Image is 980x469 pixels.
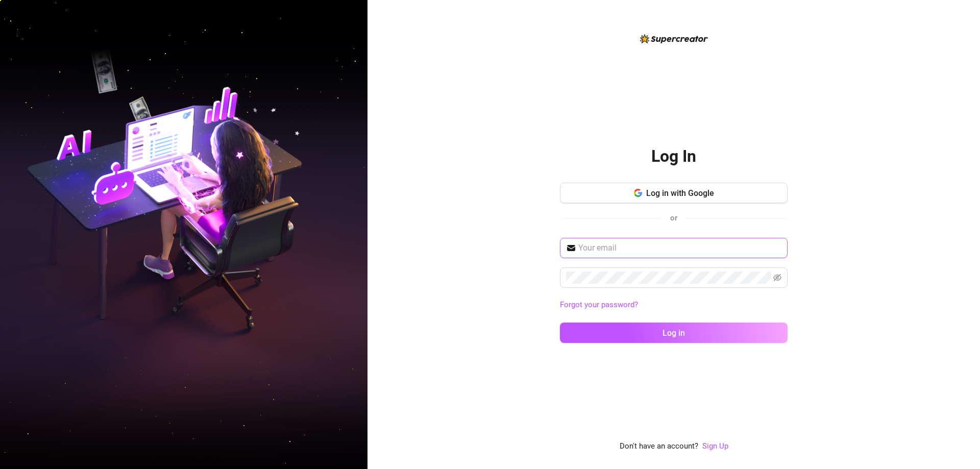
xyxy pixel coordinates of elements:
span: or [670,213,677,223]
a: Forgot your password? [560,300,638,309]
button: Log in [560,323,788,343]
span: Log in [663,328,685,338]
a: Forgot your password? [560,299,788,311]
img: logo-BBDzfeDw.svg [640,34,708,43]
button: Log in with Google [560,183,788,203]
a: Sign Up [702,440,728,453]
h2: Log In [651,146,696,167]
input: Your email [578,242,781,254]
span: Don't have an account? [620,440,698,453]
span: eye-invisible [773,274,781,282]
span: Log in with Google [646,188,714,198]
a: Sign Up [702,441,728,451]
